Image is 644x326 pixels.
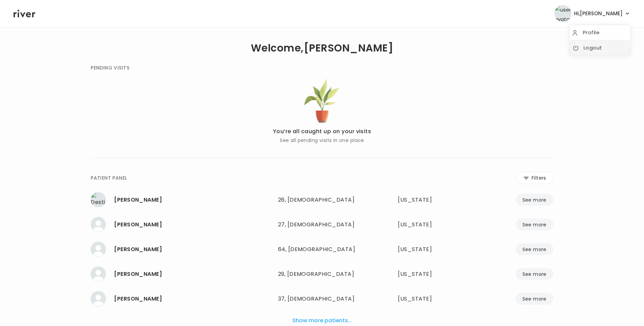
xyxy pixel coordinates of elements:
[398,269,460,279] div: Texas
[91,174,127,182] div: PATIENT PANEL
[114,220,273,229] div: Jonathan Voelker
[114,269,273,279] div: Brianna Barrios
[554,5,571,22] img: user avatar
[398,245,460,254] div: Texas
[516,268,553,280] button: See more
[114,195,273,205] div: Destiny Ford
[516,243,553,255] button: See more
[398,220,460,229] div: Virginia
[278,195,366,205] div: 26, [DEMOGRAPHIC_DATA]
[91,291,106,306] img: Jonathon Tucker
[572,28,627,37] a: Profile
[398,294,460,304] div: Georgia
[273,136,371,144] p: See all pending visits in one place
[574,9,623,18] span: Hi, [PERSON_NAME]
[572,43,627,53] a: Logout
[91,192,106,207] img: Destiny Ford
[114,245,273,254] div: Teresa Elrod
[114,294,273,304] div: Jonathon Tucker
[91,242,106,257] img: Teresa Elrod
[278,220,366,229] div: 27, [DEMOGRAPHIC_DATA]
[278,245,366,254] div: 64, [DEMOGRAPHIC_DATA]
[91,217,106,232] img: Jonathan Voelker
[516,219,553,230] button: See more
[278,269,366,279] div: 29, [DEMOGRAPHIC_DATA]
[91,266,106,282] img: Brianna Barrios
[398,195,460,205] div: Florida
[516,293,553,305] button: See more
[516,172,553,184] button: Filters
[516,194,553,206] button: See more
[278,294,366,304] div: 37, [DEMOGRAPHIC_DATA]
[91,64,129,72] div: PENDING VISITS
[251,43,393,53] h1: Welcome, [PERSON_NAME]
[554,5,630,22] button: user avatarHi,[PERSON_NAME]
[273,127,371,136] p: You’re all caught up on your visits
